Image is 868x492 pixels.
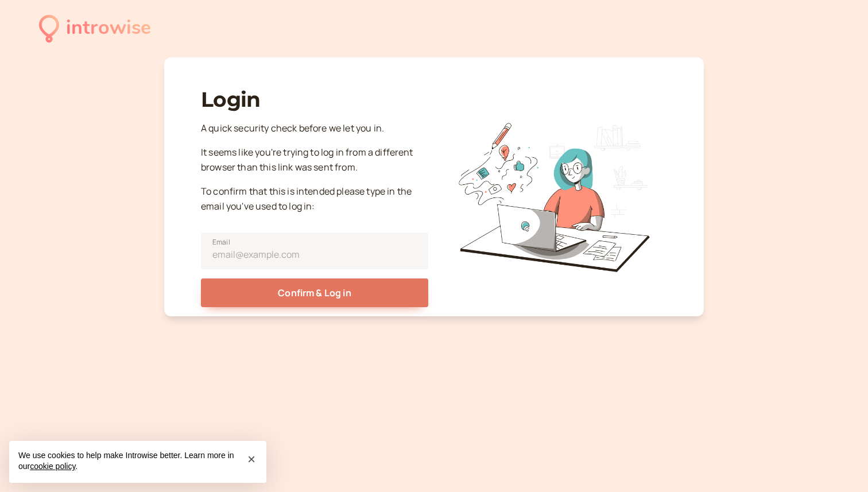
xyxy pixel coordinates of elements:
div: We use cookies to help make Introwise better. Learn more in our . [9,441,266,483]
p: It seems like you're trying to log in from a different browser than this link was sent from. [201,145,428,175]
input: Email [201,233,428,269]
p: To confirm that this is intended please type in the email you've used to log in: [201,184,428,214]
button: Close this notice [242,450,261,468]
a: cookie policy [30,462,75,471]
p: A quick security check before we let you in. [201,121,428,136]
a: introwise [39,13,151,44]
span: Email [212,237,230,248]
div: introwise [66,13,151,44]
span: × [247,451,255,467]
button: Confirm & Log in [201,278,428,307]
h1: Login [201,87,428,112]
